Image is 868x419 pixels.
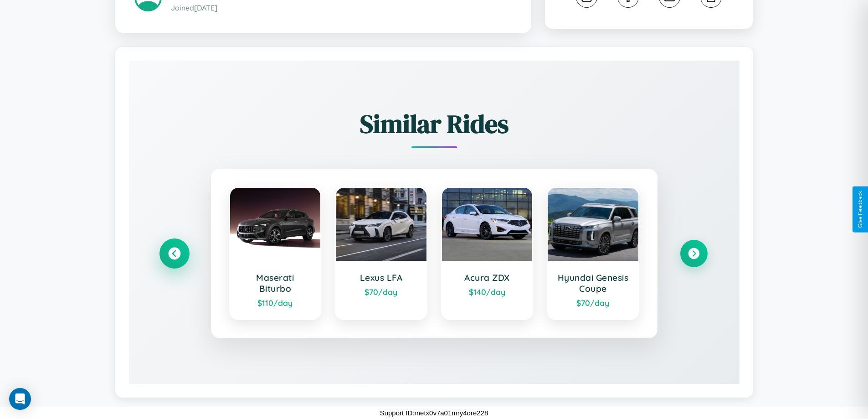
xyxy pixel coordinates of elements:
[557,272,629,294] h3: Hyundai Genesis Coupe
[451,272,524,283] h3: Acura ZDX
[557,298,629,308] div: $ 70 /day
[441,187,534,320] a: Acura ZDX$140/day
[161,106,708,141] h2: Similar Rides
[380,407,488,419] p: Support ID: metx0v7a01mry4ore228
[171,1,512,15] p: Joined [DATE]
[857,191,863,228] div: Give Feedback
[239,298,312,308] div: $ 110 /day
[239,272,312,294] h3: Maserati Biturbo
[229,187,322,320] a: Maserati Biturbo$110/day
[451,287,524,297] div: $ 140 /day
[345,287,417,297] div: $ 70 /day
[345,272,417,283] h3: Lexus LFA
[9,388,31,410] div: Open Intercom Messenger
[335,187,427,320] a: Lexus LFA$70/day
[547,187,639,320] a: Hyundai Genesis Coupe$70/day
